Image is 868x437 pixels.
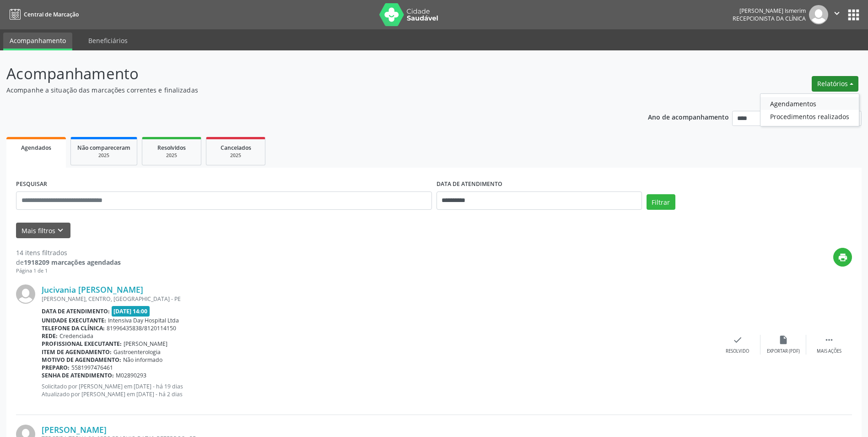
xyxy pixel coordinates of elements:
[21,144,51,152] span: Agendados
[42,332,58,340] b: Rede:
[42,356,121,364] b: Motivo de agendamento:
[123,356,162,364] span: Não informado
[733,335,743,345] i: check
[733,7,806,15] div: [PERSON_NAME] Ismerim
[71,364,113,371] span: 5581997476461
[42,295,715,303] div: [PERSON_NAME], CENTRO, [GEOGRAPHIC_DATA] - PE
[108,317,179,324] span: Intensiva Day Hospital Ltda
[767,348,800,355] div: Exportar (PDF)
[107,324,176,332] span: 81996435838/8120114150
[648,111,729,122] p: Ano de acompanhamento
[726,348,749,355] div: Resolvido
[833,248,852,267] button: print
[760,97,859,110] a: Agendamentos
[16,177,47,191] label: PESQUISAR
[16,248,121,257] div: 14 itens filtrados
[55,225,65,235] i: keyboard_arrow_down
[809,5,828,24] img: img
[778,335,788,345] i: insert_drive_file
[42,348,112,356] b: Item de agendamento:
[16,267,121,275] div: Página 1 de 1
[42,364,70,371] b: Preparo:
[77,144,130,152] span: Não compareceram
[647,194,675,210] button: Filtrar
[760,110,859,123] a: Procedimentos realizados
[221,144,251,152] span: Cancelados
[437,177,502,191] label: DATA DE ATENDIMENTO
[213,152,259,159] div: 2025
[24,11,79,18] span: Central de Marcação
[16,257,121,267] div: de
[77,152,130,159] div: 2025
[149,152,194,159] div: 2025
[6,7,79,22] a: Central de Marcação
[6,85,605,95] p: Acompanhe a situação das marcações correntes e finalizadas
[42,307,110,315] b: Data de atendimento:
[112,306,150,317] span: [DATE] 14:00
[846,7,862,23] button: apps
[812,76,858,92] button: Relatórios
[59,332,93,340] span: Credenciada
[124,340,167,348] span: [PERSON_NAME]
[6,62,605,85] p: Acompanhamento
[113,348,161,356] span: Gastroenterologia
[42,317,106,324] b: Unidade executante:
[733,15,806,22] span: Recepcionista da clínica
[824,335,834,345] i: 
[832,8,842,18] i: 
[42,340,122,348] b: Profissional executante:
[42,284,143,295] a: Jucivania [PERSON_NAME]
[760,93,859,126] ul: Relatórios
[16,284,35,304] img: img
[42,425,107,435] a: [PERSON_NAME]
[42,371,114,379] b: Senha de atendimento:
[116,371,146,379] span: M02890293
[838,252,848,262] i: print
[42,324,105,332] b: Telefone da clínica:
[817,348,841,355] div: Mais ações
[24,258,121,267] strong: 1918209 marcações agendadas
[42,382,715,398] p: Solicitado por [PERSON_NAME] em [DATE] - há 19 dias Atualizado por [PERSON_NAME] em [DATE] - há 2...
[82,33,134,49] a: Beneficiários
[157,144,186,152] span: Resolvidos
[3,33,72,50] a: Acompanhamento
[16,223,70,239] button: Mais filtroskeyboard_arrow_down
[828,5,846,24] button: 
